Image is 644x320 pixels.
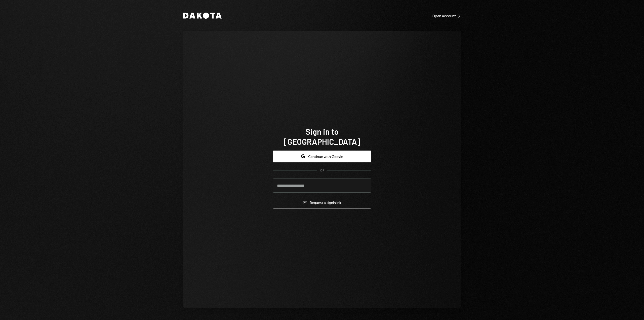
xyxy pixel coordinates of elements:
[273,126,371,147] h1: Sign in to [GEOGRAPHIC_DATA]
[432,13,461,18] a: Open account
[320,168,324,173] div: OR
[273,197,371,208] button: Request a signinlink
[273,151,371,162] button: Continue with Google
